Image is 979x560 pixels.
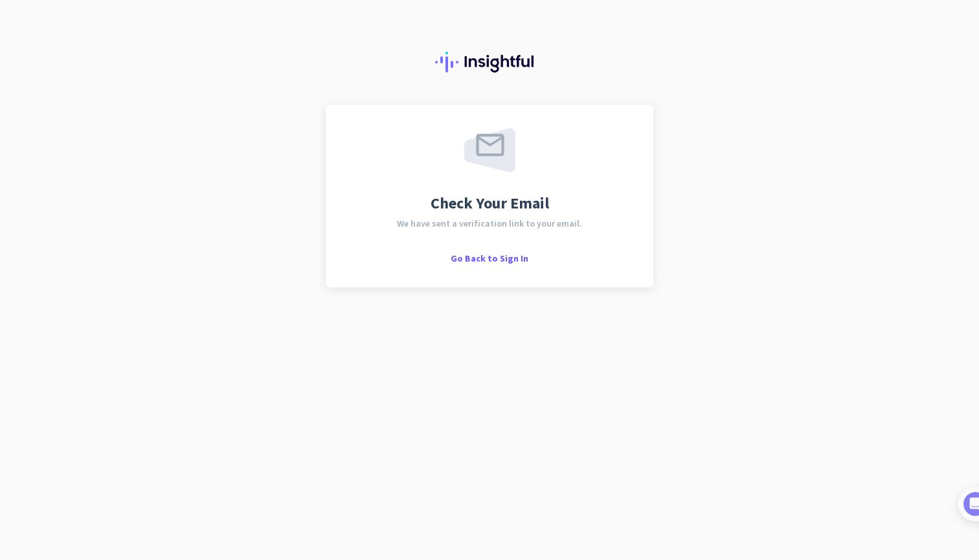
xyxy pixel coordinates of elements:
[435,52,544,73] img: Insightful
[451,252,528,264] span: Go Back to Sign In
[464,128,515,172] img: email-sent
[431,196,549,211] span: Check Your Email
[397,219,582,228] span: We have sent a verification link to your email.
